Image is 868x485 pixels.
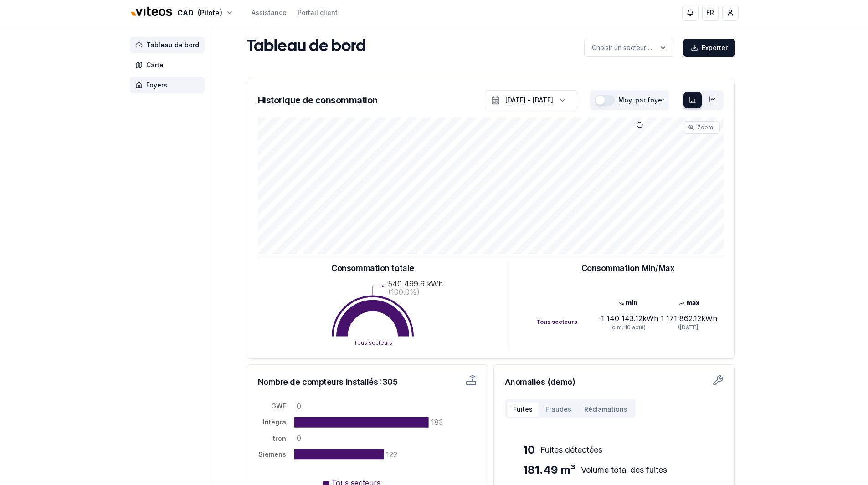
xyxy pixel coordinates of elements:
div: 1 171 862.12 kWh [658,313,719,324]
span: Fuites détectées [540,444,602,456]
span: Zoom [697,124,713,131]
tspan: Siemens [258,450,286,458]
a: Foyers [130,77,208,93]
span: 181.49 m³ [523,463,575,477]
button: label [584,39,674,57]
tspan: GWF [271,402,286,410]
h1: Tableau de bord [247,38,366,56]
div: ([DATE]) [658,324,719,331]
h3: Consommation totale [331,262,414,275]
div: -1 140 143.12 kWh [597,313,658,324]
tspan: 122 [386,450,397,459]
span: Carte [146,61,164,70]
tspan: 0 [297,402,301,411]
span: (Pilote) [197,7,222,18]
h3: Consommation Min/Max [581,262,675,275]
tspan: Integra [263,418,286,426]
div: Tous secteurs [536,318,597,326]
p: Choisir un secteur ... [592,43,652,52]
text: 540 499.6 kWh [388,279,443,288]
text: Tous secteurs [354,339,392,346]
button: [DATE] - [DATE] [485,90,577,110]
a: Portail client [298,8,338,17]
h3: Anomalies (demo) [505,376,724,388]
text: (100.0%) [388,287,420,296]
tspan: 0 [297,434,301,443]
span: CAD [177,7,194,18]
a: Tableau de bord [130,37,208,53]
span: FR [706,8,714,17]
span: Tableau de bord [146,41,199,50]
a: Assistance [252,8,287,17]
tspan: Itron [271,434,286,442]
label: Moy. par foyer [618,97,664,103]
button: Fraudes [539,401,578,418]
h3: Historique de consommation [258,94,378,107]
a: Carte [130,57,208,73]
button: Réclamations [578,401,634,418]
tspan: 183 [431,418,442,427]
div: (dim. 10 août) [597,324,658,331]
span: 10 [523,443,535,457]
img: Viteos - CAD Logo [130,1,174,23]
button: CAD(Pilote) [130,3,233,23]
span: Volume total des fuites [581,464,667,476]
button: FR [702,5,719,21]
div: max [658,298,719,307]
h3: Nombre de compteurs installés : 305 [258,376,416,388]
button: Fuites [507,401,539,418]
span: Foyers [146,81,167,90]
div: [DATE] - [DATE] [505,96,553,105]
div: min [597,298,658,307]
button: Exporter [683,39,735,57]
